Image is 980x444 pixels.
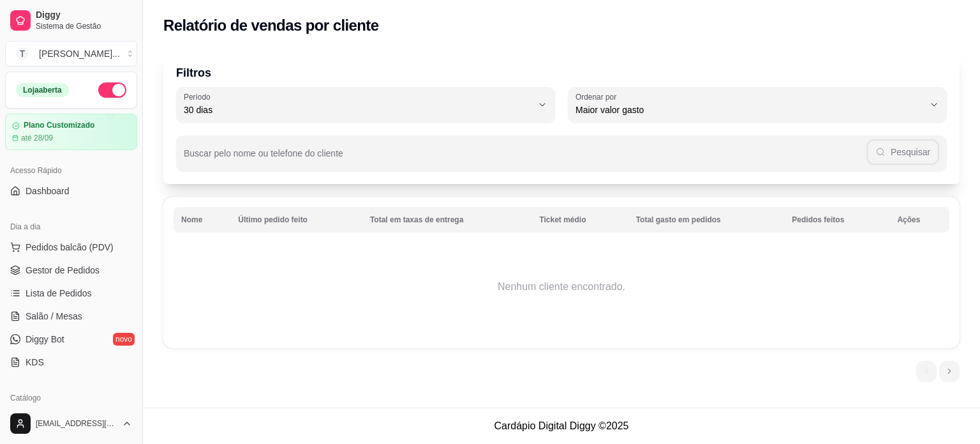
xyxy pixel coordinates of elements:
[26,310,82,323] span: Salão / Mesas
[36,418,117,429] span: [EMAIL_ADDRESS][DOMAIN_NAME]
[568,87,947,123] button: Ordenar porMaior valor gasto
[174,207,230,233] th: Nome
[5,306,137,326] a: Salão / Mesas
[5,408,137,439] button: [EMAIL_ADDRESS][DOMAIN_NAME]
[176,87,555,123] button: Período30 dias
[36,21,132,31] span: Sistema de Gestão
[176,64,947,82] p: Filtros
[16,83,69,97] div: Loja aberta
[184,91,214,102] label: Período
[575,103,924,116] span: Maior valor gasto
[26,333,64,346] span: Diggy Bot
[26,287,92,300] span: Lista de Pedidos
[26,241,114,254] span: Pedidos balcão (PDV)
[26,356,44,369] span: KDS
[5,329,137,349] a: Diggy Botnovo
[163,15,379,36] h2: Relatório de vendas por cliente
[39,47,120,60] div: [PERSON_NAME] ...
[36,10,132,21] span: Diggy
[230,207,362,233] th: Último pedido feito
[5,283,137,303] a: Lista de Pedidos
[5,260,137,280] a: Gestor de Pedidos
[21,133,53,143] article: até 28/09
[362,207,532,233] th: Total em taxas de entrega
[5,181,137,201] a: Dashboard
[26,185,70,197] span: Dashboard
[143,408,980,444] footer: Cardápio Digital Diggy © 2025
[16,47,29,60] span: T
[5,5,137,36] a: DiggySistema de Gestão
[5,41,137,66] button: Select a team
[910,355,966,388] nav: pagination navigation
[575,91,621,102] label: Ordenar por
[26,264,100,277] span: Gestor de Pedidos
[5,237,137,257] button: Pedidos balcão (PDV)
[531,207,628,233] th: Ticket médio
[784,207,889,233] th: Pedidos feitos
[5,217,137,237] div: Dia a dia
[24,121,94,130] article: Plano Customizado
[98,82,126,98] button: Alterar Status
[184,152,866,165] input: Buscar pelo nome ou telefone do cliente
[5,388,137,408] div: Catálogo
[628,207,785,233] th: Total gasto em pedidos
[184,103,532,116] span: 30 dias
[174,236,949,338] td: Nenhum cliente encontrado.
[889,207,949,233] th: Ações
[5,352,137,372] a: KDS
[5,114,137,150] a: Plano Customizadoaté 28/09
[939,361,960,381] li: next page button
[5,160,137,181] div: Acesso Rápido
